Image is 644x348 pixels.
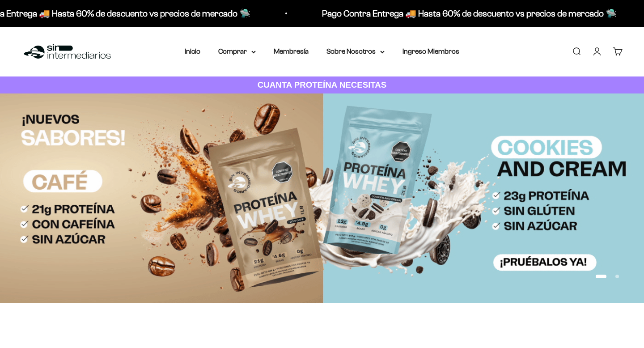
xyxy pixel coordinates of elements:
[185,47,200,55] a: Inicio
[274,47,309,55] a: Membresía
[326,46,385,57] summary: Sobre Nosotros
[258,80,387,89] strong: CUANTA PROTEÍNA NECESITAS
[240,6,534,21] p: Pago Contra Entrega 🚚 Hasta 60% de descuento vs precios de mercado 🛸
[402,47,459,55] a: Ingreso Miembros
[218,46,256,57] summary: Comprar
